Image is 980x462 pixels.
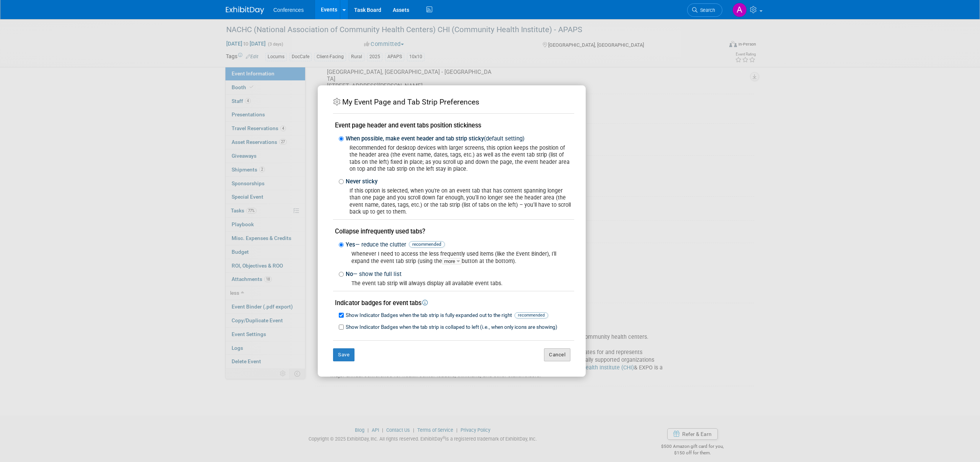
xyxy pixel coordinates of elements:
[333,97,574,108] div: My Event Page and Tab Strip Preferences
[273,7,304,13] span: Conferences
[484,135,524,142] span: (default setting)
[544,348,570,361] button: Cancel
[344,250,574,265] div: Whenever I need to access the less frequently used items (like the Event Binder), I'll expand the...
[333,299,574,307] div: Indicator badges for event tabs
[346,312,548,318] span: Show Indicator Badges when the tab strip is fully expanded out to the right
[333,348,354,361] button: Save
[697,7,715,13] span: Search
[344,280,574,287] div: The event tab strip will always display all available event tabs.
[226,7,264,14] img: ExhibitDay
[355,241,406,248] span: — reduce the clutter
[514,312,548,318] span: recommended
[409,241,445,248] span: recommended
[346,135,524,142] span: When possible, make event header and tab strip sticky
[353,271,402,278] span: — show the full list
[333,227,574,236] div: Collapse infrequently used tabs?
[344,144,574,173] div: Recommended for desktop devices with larger screens, this option keeps the position of the header...
[346,178,377,185] span: Never sticky
[344,187,574,215] div: If this option is selected, when you're on an event tab that has content spanning longer than one...
[732,3,747,17] img: Alexa Wennerholm
[442,258,462,264] span: more
[687,3,722,17] a: Search
[346,324,557,330] span: Show Indicator Badges when the tab strip is collaped to left (i.e., when only icons are showing)
[346,241,445,248] span: Yes
[333,121,574,130] div: Event page header and event tabs position stickiness
[346,271,402,278] span: No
